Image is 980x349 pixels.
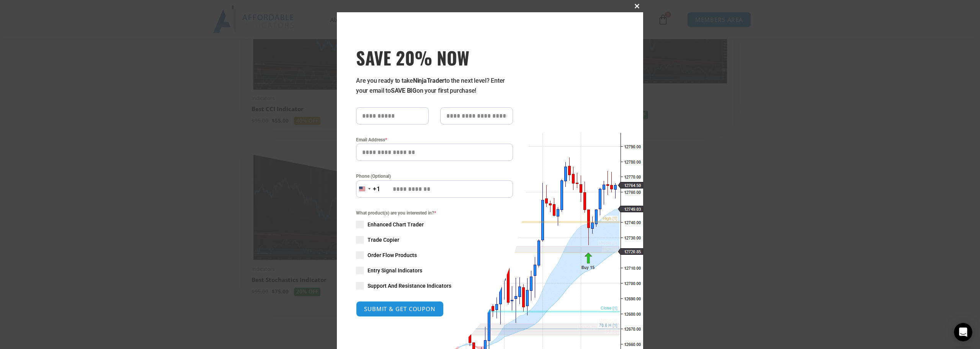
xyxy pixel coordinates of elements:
[356,251,513,259] label: Order Flow Products
[356,136,513,144] label: Email Address
[356,209,513,217] span: What product(s) are you interested in?
[391,87,416,94] strong: SAVE BIG
[373,184,381,194] div: +1
[413,77,444,84] strong: NinjaTrader
[367,236,399,244] span: Trade Copier
[356,301,444,317] button: SUBMIT & GET COUPON
[356,172,513,180] label: Phone (Optional)
[356,76,513,96] p: Are you ready to take to the next level? Enter your email to on your first purchase!
[356,47,513,68] span: SAVE 20% NOW
[954,323,972,341] div: Open Intercom Messenger
[356,236,513,244] label: Trade Copier
[356,180,381,198] button: Selected country
[356,221,513,228] label: Enhanced Chart Trader
[356,267,513,274] label: Entry Signal Indicators
[367,282,451,290] span: Support And Resistance Indicators
[367,221,424,228] span: Enhanced Chart Trader
[367,251,417,259] span: Order Flow Products
[356,282,513,290] label: Support And Resistance Indicators
[367,267,422,274] span: Entry Signal Indicators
